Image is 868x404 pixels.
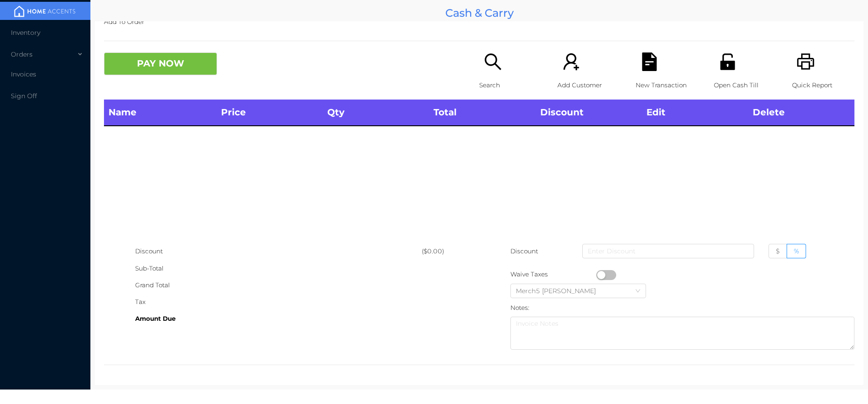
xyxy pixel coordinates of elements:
[484,52,502,71] i: icon: search
[748,100,854,126] th: Delete
[510,266,596,283] div: Waive Taxes
[510,243,539,260] p: Discount
[135,310,422,327] div: Amount Due
[636,77,698,94] p: New Transaction
[479,77,542,94] p: Search
[510,304,529,311] label: Notes:
[642,100,748,126] th: Edit
[104,52,217,75] button: PAY NOW
[422,243,479,260] div: ($0.00)
[640,52,659,71] i: icon: file-text
[776,247,780,255] span: $
[135,260,422,277] div: Sub-Total
[323,100,429,126] th: Qty
[557,77,620,94] p: Add Customer
[582,244,754,258] input: Enter Discount
[429,100,535,126] th: Total
[562,52,580,71] i: icon: user-add
[135,294,422,310] div: Tax
[536,100,642,126] th: Discount
[135,243,422,260] div: Discount
[104,14,854,30] p: Add To Order
[11,92,37,100] span: Sign Off
[95,5,863,21] div: Cash & Carry
[714,77,776,94] p: Open Cash Till
[104,100,217,126] th: Name
[718,52,737,71] i: icon: unlock
[794,247,799,255] span: %
[11,29,40,37] span: Inventory
[135,277,422,294] div: Grand Total
[11,70,36,78] span: Invoices
[635,288,641,295] i: icon: down
[792,77,854,94] p: Quick Report
[217,100,323,126] th: Price
[11,5,79,18] img: mainBanner
[516,284,605,298] div: Merch5 Lawrence
[797,52,815,71] i: icon: printer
